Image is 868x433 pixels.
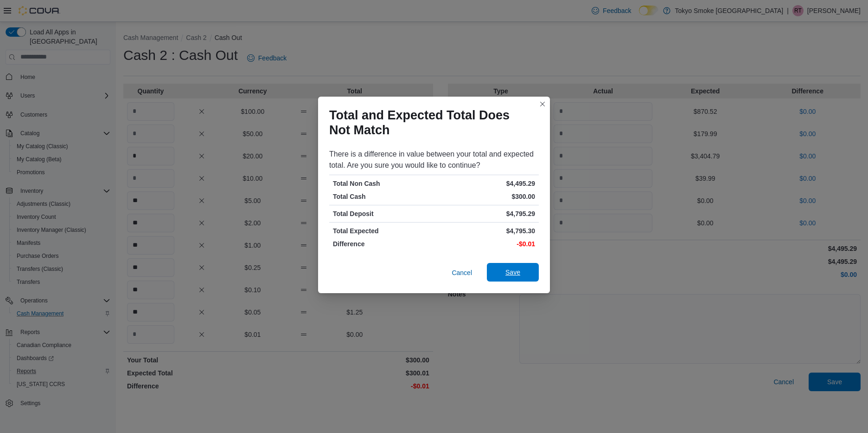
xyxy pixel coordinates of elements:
p: $4,795.30 [436,226,535,236]
button: Closes this modal window [537,98,548,110]
p: Total Cash [333,192,432,201]
span: Cancel [452,268,472,277]
p: Total Deposit [333,209,432,218]
p: $4,495.29 [436,179,535,188]
button: Save [487,263,539,282]
div: There is a difference in value between your total and expected total. Are you sure you would like... [329,149,539,171]
h1: Total and Expected Total Does Not Match [329,108,531,138]
p: -$0.01 [436,239,535,249]
span: Save [505,268,520,277]
button: Cancel [448,263,476,282]
p: Total Non Cash [333,179,432,188]
p: $4,795.29 [436,209,535,218]
p: $300.00 [436,192,535,201]
p: Total Expected [333,226,432,236]
p: Difference [333,239,432,249]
